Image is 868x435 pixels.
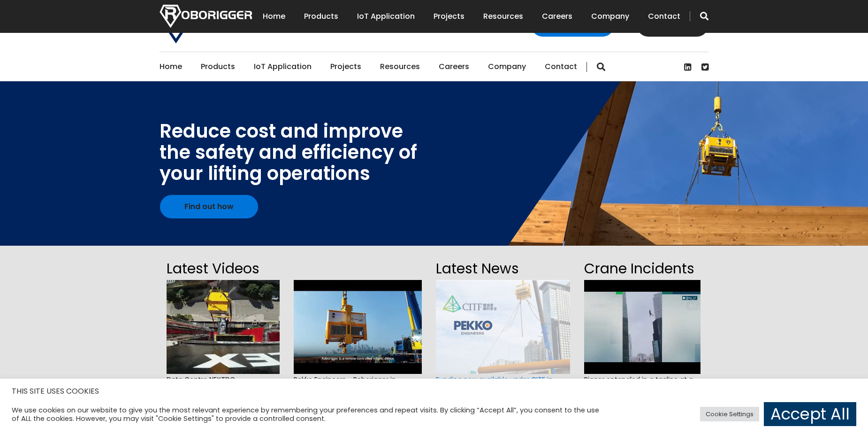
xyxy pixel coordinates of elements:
[436,257,570,280] h2: Latest News
[167,374,280,386] span: Data Centre NEXTDC
[167,257,280,280] h2: Latest Videos
[545,52,577,81] a: Contact
[160,5,252,28] img: Nortech
[542,2,572,31] a: Careers
[648,2,680,31] a: Contact
[439,52,469,81] a: Careers
[434,2,464,31] a: Projects
[254,52,312,81] a: IoT Application
[294,374,422,393] span: Pekko Engineers - Roborigger in [GEOGRAPHIC_DATA]
[12,406,603,423] div: We use cookies on our website to give you the most relevant experience by remembering your prefer...
[584,374,700,400] span: Rigger entangled in a tagline at a [GEOGRAPHIC_DATA] construction site
[700,407,759,421] a: Cookie Settings
[330,52,361,81] a: Projects
[263,2,285,31] a: Home
[591,2,629,31] a: Company
[160,52,182,81] a: Home
[584,257,700,280] h2: Crane Incidents
[304,2,338,31] a: Products
[12,385,856,397] h5: THIS SITE USES COOKIES
[357,2,415,31] a: IoT Application
[483,2,523,31] a: Resources
[488,52,526,81] a: Company
[380,52,420,81] a: Resources
[764,402,856,426] a: Accept All
[201,52,235,81] a: Products
[167,280,280,374] img: hqdefault.jpg
[160,195,258,218] a: Find out how
[584,280,700,374] img: hqdefault.jpg
[436,375,564,391] a: Funding now available under CITF in [GEOGRAPHIC_DATA] - Pekko Engineers
[160,121,417,184] div: Reduce cost and improve the safety and efficiency of your lifting operations
[294,280,422,374] img: hqdefault.jpg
